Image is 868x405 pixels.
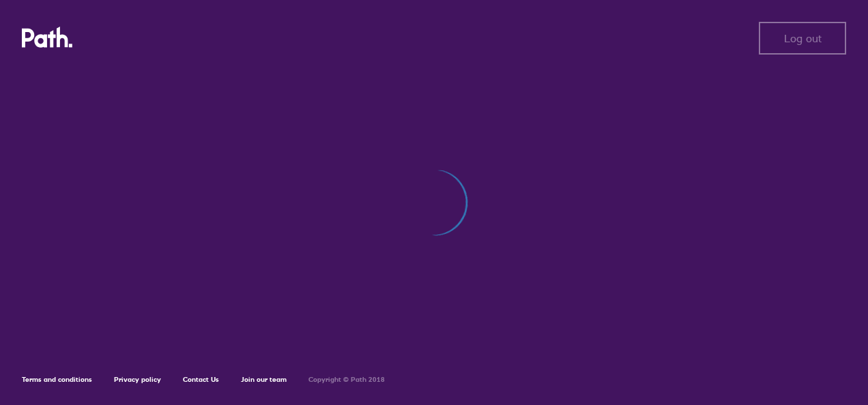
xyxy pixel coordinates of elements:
button: Log out [759,22,846,55]
span: Log out [784,32,822,44]
a: Join our team [241,375,287,384]
a: Terms and conditions [22,375,92,384]
h6: Copyright © Path 2018 [308,376,385,384]
a: Privacy policy [114,375,161,384]
a: Contact Us [183,375,219,384]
